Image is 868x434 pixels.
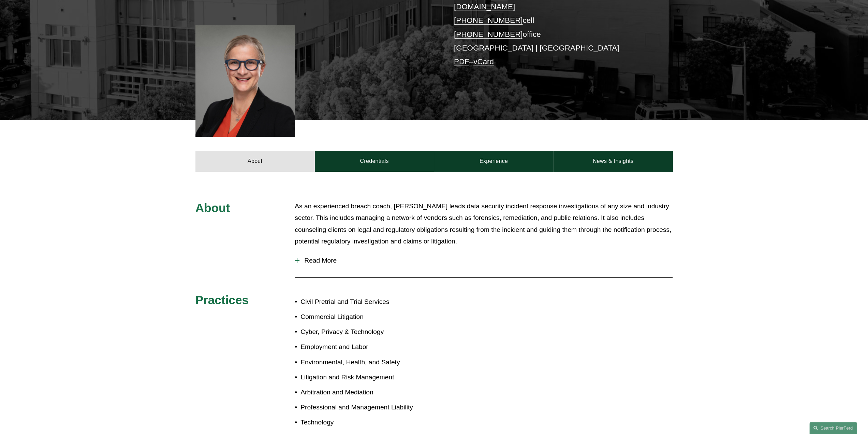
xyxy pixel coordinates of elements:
[300,417,434,429] p: Technology
[195,293,249,307] span: Practices
[300,372,434,383] p: Litigation and Risk Management
[300,326,434,338] p: Cyber, Privacy & Technology
[300,356,434,368] p: Environmental, Health, and Safety
[454,30,523,39] a: [PHONE_NUMBER]
[300,296,434,308] p: Civil Pretrial and Trial Services
[454,16,523,25] a: [PHONE_NUMBER]
[195,201,230,214] span: About
[300,311,434,323] p: Commercial Litigation
[300,341,434,353] p: Employment and Labor
[473,57,494,66] a: vCard
[315,151,434,171] a: Credentials
[295,200,673,248] p: As an experienced breach coach, [PERSON_NAME] leads data security incident response investigation...
[553,151,673,171] a: News & Insights
[195,151,315,171] a: About
[300,387,434,398] p: Arbitration and Mediation
[295,252,673,269] button: Read More
[434,151,554,171] a: Experience
[299,257,673,264] span: Read More
[300,402,434,414] p: Professional and Management Liability
[809,422,857,434] a: Search this site
[454,57,469,66] a: PDF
